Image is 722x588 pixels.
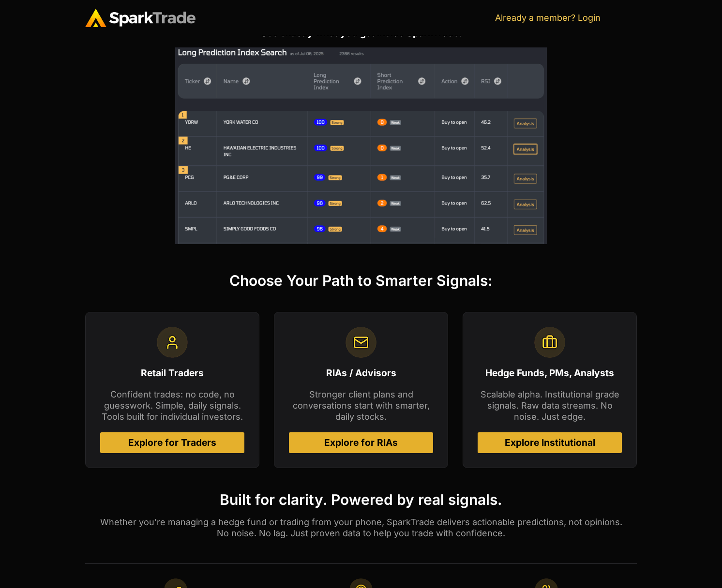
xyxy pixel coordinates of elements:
[478,432,622,453] a: Explore Institutional
[326,367,396,379] span: RIAs / Advisors
[495,13,601,23] a: Already a member? Login
[478,389,622,423] p: Scalable alpha. Institutional grade signals. Raw data streams. No noise. Just edge.
[128,438,216,447] span: Explore for Traders
[85,516,637,539] p: Whether you’re managing a hedge fund or trading from your phone, SparkTrade delivers actionable p...
[289,389,433,423] p: Stronger client plans and conversations start with smarter, daily stocks.
[85,492,637,507] h4: Built for clarity. Powered by real signals.
[85,273,637,288] h3: Choose Your Path to Smarter Signals:
[324,438,398,447] span: Explore for RIAs
[289,432,433,453] a: Explore for RIAs
[485,367,614,379] span: Hedge Funds, PMs, Analysts
[141,367,204,379] span: Retail Traders
[100,389,244,423] p: Confident trades: no code, no guesswork. Simple, daily signals. Tools built for individual invest...
[85,29,637,38] h2: See exactly what you get inside SparkTrade:
[505,438,595,447] span: Explore Institutional
[100,432,244,453] a: Explore for Traders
